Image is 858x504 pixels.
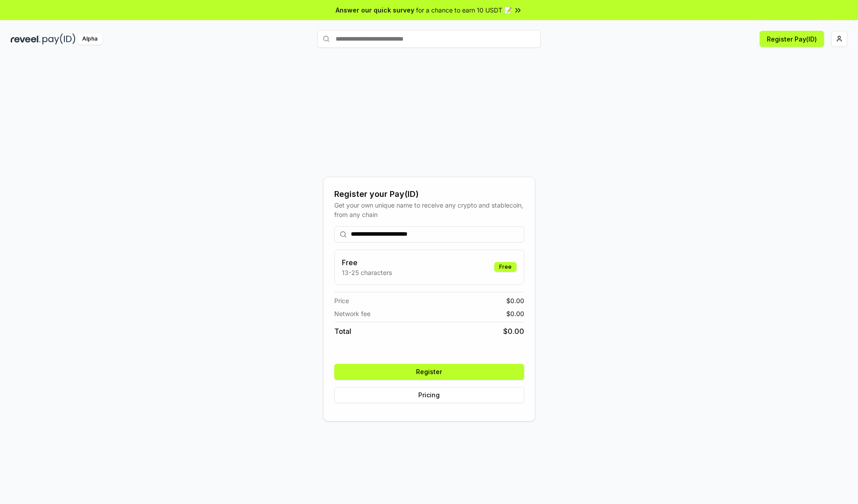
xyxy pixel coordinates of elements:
[342,257,392,268] h3: Free
[760,31,824,47] button: Register Pay(ID)
[77,33,102,45] div: Alpha
[334,296,349,305] span: Price
[334,326,351,337] span: Total
[42,33,76,45] img: pay_id
[494,262,517,272] div: Free
[506,296,524,305] span: $ 0.00
[416,5,512,15] span: for a chance to earn 10 USDT 📝
[334,188,524,200] div: Register your Pay(ID)
[334,387,524,403] button: Pricing
[334,200,524,219] div: Get your own unique name to receive any crypto and stablecoin, from any chain
[11,33,41,45] img: reveel_dark
[506,309,524,318] span: $ 0.00
[334,364,524,380] button: Register
[503,326,524,337] span: $ 0.00
[342,268,392,277] p: 13-25 characters
[334,309,370,318] span: Network fee
[336,5,414,15] span: Answer our quick survey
